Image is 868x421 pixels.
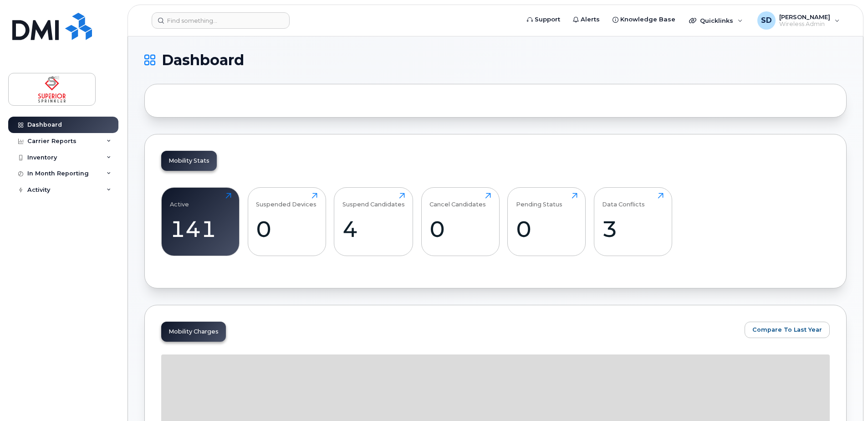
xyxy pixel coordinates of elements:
div: 0 [429,216,491,242]
div: 4 [342,216,405,242]
a: Suspend Candidates4 [342,193,405,251]
div: Data Conflicts [602,193,645,208]
div: Suspend Candidates [342,193,405,208]
div: 0 [256,216,317,242]
div: Active [170,193,189,208]
span: Dashboard [162,53,244,67]
div: Suspended Devices [256,193,317,208]
div: 141 [170,216,231,242]
button: Compare To Last Year [745,322,830,338]
div: 0 [516,216,577,242]
a: Suspended Devices0 [256,193,317,251]
div: Pending Status [516,193,562,208]
a: Active141 [170,193,231,251]
div: Cancel Candidates [429,193,486,208]
a: Pending Status0 [516,193,577,251]
a: Cancel Candidates0 [429,193,491,251]
a: Data Conflicts3 [602,193,664,251]
div: 3 [602,216,664,242]
span: Compare To Last Year [752,325,822,334]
